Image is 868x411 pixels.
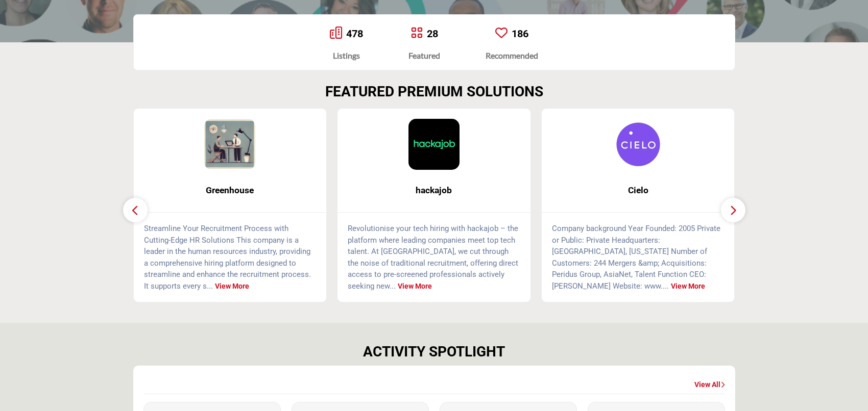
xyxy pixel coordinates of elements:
div: Listings [330,49,363,62]
p: Company background Year Founded: 2005 Private or Public: Private Headquarters: [GEOGRAPHIC_DATA],... [552,223,725,292]
b: hackajob [353,177,515,204]
a: 28 [427,28,438,40]
a: hackajob [337,177,531,204]
span: ... [663,281,669,291]
h2: ACTIVITY SPOTLIGHT [363,343,505,361]
a: Greenhouse [134,177,327,204]
a: View More [671,282,705,290]
span: Greenhouse [149,184,311,197]
a: Go to Recommended [495,27,508,41]
span: Cielo [557,184,719,197]
span: hackajob [353,184,515,197]
div: Recommended [486,49,538,62]
div: Featured [408,49,440,62]
a: 186 [512,28,528,40]
span: ... [207,281,213,291]
b: Greenhouse [149,177,311,204]
h2: FEATURED PREMIUM SOLUTIONS [325,83,543,100]
a: 478 [346,28,363,40]
a: View More [215,282,249,290]
img: Cielo [613,119,664,170]
a: View All [694,380,725,390]
b: Cielo [557,177,719,204]
a: View More [398,282,432,290]
a: Cielo [542,177,735,204]
p: Streamline Your Recruitment Process with Cutting-Edge HR Solutions This company is a leader in th... [144,223,317,292]
span: ... [390,281,396,291]
a: Go to Featured [411,27,423,41]
img: Greenhouse [204,119,255,170]
p: Revolutionise your tech hiring with hackajob – the platform where leading companies meet top tech... [348,223,520,292]
img: hackajob [408,119,460,170]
